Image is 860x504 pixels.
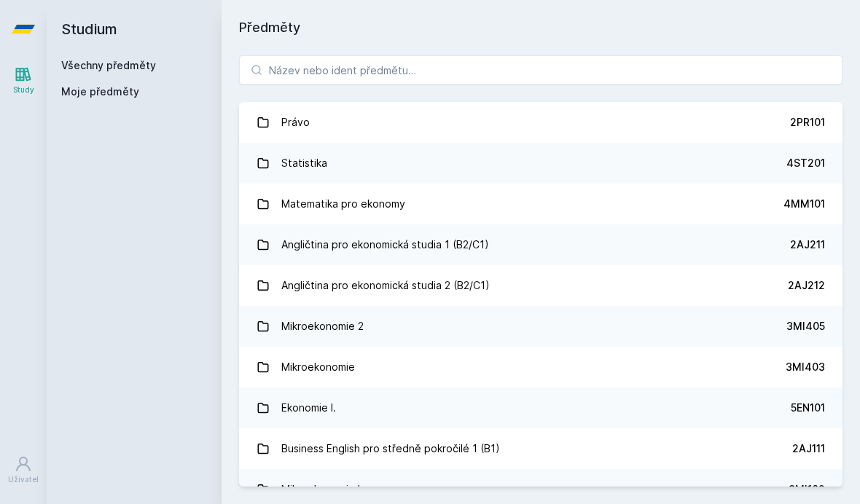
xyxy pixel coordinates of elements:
[239,184,843,224] a: Matematika pro ekonomy 4MM101
[239,265,843,306] a: Angličtina pro ekonomická studia 2 (B2/C1) 2AJ212
[792,441,825,456] div: 2AJ111
[281,189,405,218] div: Matematika pro ekonomy
[3,58,44,103] a: Study
[239,306,843,347] a: Mikroekonomie 2 3MI405
[239,387,843,428] a: Ekonomie I. 5EN101
[789,482,825,497] div: 3MI102
[790,115,825,130] div: 2PR101
[61,84,139,99] span: Moje předměty
[239,224,843,265] a: Angličtina pro ekonomická studia 1 (B2/C1) 2AJ211
[281,312,364,341] div: Mikroekonomie 2
[281,108,310,137] div: Právo
[790,237,825,252] div: 2AJ211
[783,197,825,211] div: 4MM101
[786,156,825,170] div: 4ST201
[239,428,843,469] a: Business English pro středně pokročilé 1 (B1) 2AJ111
[791,401,825,415] div: 5EN101
[281,353,355,382] div: Mikroekonomie
[281,434,500,463] div: Business English pro středně pokročilé 1 (B1)
[281,230,489,259] div: Angličtina pro ekonomická studia 1 (B2/C1)
[3,448,44,492] a: Uživatel
[281,271,490,300] div: Angličtina pro ekonomická studia 2 (B2/C1)
[281,393,336,422] div: Ekonomie I.
[281,475,360,504] div: Mikroekonomie I
[786,319,825,334] div: 3MI405
[281,149,327,178] div: Statistika
[239,102,843,143] a: Právo 2PR101
[239,17,843,38] h1: Předměty
[786,360,825,374] div: 3MI403
[239,347,843,387] a: Mikroekonomie 3MI403
[8,474,39,485] div: Uživatel
[61,59,156,71] a: Všechny předměty
[239,143,843,184] a: Statistika 4ST201
[239,55,843,84] input: Název nebo ident předmětu…
[788,278,825,293] div: 2AJ212
[13,84,34,95] div: Study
